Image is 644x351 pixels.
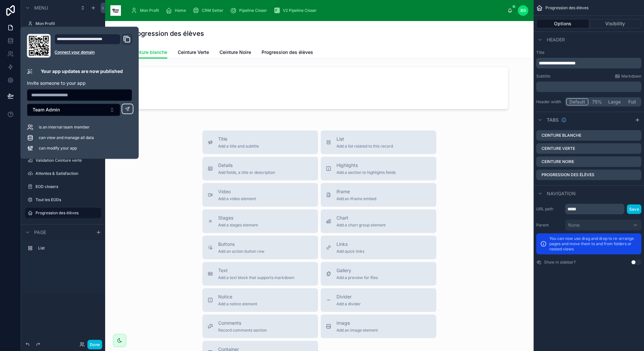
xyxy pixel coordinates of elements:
[536,50,641,55] label: Title
[272,5,321,16] a: V2 Pipeline Closer
[87,340,102,349] button: Done
[624,98,640,105] button: Full
[536,99,563,105] label: Header width
[218,328,267,333] span: Record comments section
[336,222,386,228] span: Add a chart group element
[35,210,97,216] label: Progression des élèves
[228,5,272,16] a: Pipeline Closer
[35,171,97,176] a: Attentes & Satisfaction
[164,5,191,16] a: Home
[336,320,378,326] span: Image
[336,293,361,300] span: Divider
[218,275,294,280] span: Add a text block that supports markdown
[605,98,624,105] button: Large
[218,222,258,228] span: Add a stages element
[55,50,132,55] a: Connect your domain
[321,209,436,233] button: ChartAdd a chart group element
[336,275,378,280] span: Add a preview for files
[129,5,164,16] a: Mon Profil
[218,320,267,326] span: Comments
[21,240,105,260] div: scrollable content
[336,241,364,247] span: Links
[218,162,275,169] span: Details
[39,146,77,151] span: can modify your app
[38,246,96,251] label: List
[130,46,167,59] a: Ceinture blanche
[239,8,267,13] span: Pipeline Closer
[218,136,259,142] span: Title
[175,8,186,13] span: Home
[321,262,436,286] button: GalleryAdd a preview for files
[536,74,550,79] label: Subtitle
[218,301,257,307] span: Add a notice element
[39,125,90,130] span: is an internal team member
[130,49,167,56] span: Ceinture blanche
[547,190,576,197] span: Navigation
[541,133,581,138] label: Ceinture blanche
[202,288,318,312] button: NoticeAdd a notice element
[202,315,318,338] button: CommentsRecord comments section
[336,188,376,195] span: iframe
[262,46,313,59] a: Progression des élèves
[565,220,641,231] button: None
[218,267,294,274] span: Text
[35,158,97,163] a: Validation Ceinture verte
[55,34,132,58] div: Domain and Custom Link
[336,170,396,175] span: Add a section to highlights fields
[218,188,256,195] span: Video
[336,267,378,274] span: Gallery
[262,49,313,56] span: Progression des élèves
[202,236,318,259] button: ButtonsAdd an action button row
[321,183,436,207] button: iframeAdd an iframe embed
[41,68,123,75] p: Your app updates are now published
[588,98,605,105] button: 75%
[283,8,317,13] span: V2 Pipeline Closer
[541,172,594,177] label: Progression des élèves
[549,236,637,252] p: You can now use drag and drop to re-arrange pages and move them to and from folders or nested views
[202,157,318,180] button: DetailsAdd fields, a title or description
[39,135,94,140] span: can view and manage all data
[536,58,641,68] div: scrollable content
[34,229,46,236] span: Page
[34,5,48,11] span: Menu
[520,8,526,13] span: BG
[321,236,436,259] button: LinksAdd quick links
[336,196,376,201] span: Add an iframe embed
[202,262,318,286] button: TextAdd a text block that supports markdown
[110,5,121,16] img: App logo
[27,80,132,86] p: Invite someone to your app
[218,144,259,149] span: Add a title and subtitle
[615,74,641,79] a: Markdown
[568,222,580,228] span: None
[35,197,97,202] label: Tout les EODs
[140,8,159,13] span: Mon Profil
[321,157,436,180] button: HighlightsAdd a section to highlights fields
[178,49,209,56] span: Ceinture Verte
[35,21,97,26] label: Mon Profil
[336,136,393,142] span: List
[202,183,318,207] button: VideoAdd a video element
[536,206,563,212] label: URL path
[219,49,251,56] span: Ceinture Noire
[321,130,436,154] button: ListAdd a list related to this record
[589,19,642,28] button: Visibility
[35,184,97,189] label: EOD closers
[130,29,204,38] h1: Progression des élèves
[218,241,264,247] span: Buttons
[536,82,641,92] div: scrollable content
[336,301,361,307] span: Add a divider
[178,46,209,59] a: Ceinture Verte
[544,260,576,265] label: Show in sidebar?
[541,146,575,151] label: Ceinture Verte
[218,196,256,201] span: Add a video element
[202,209,318,233] button: StagesAdd a stages element
[336,249,364,254] span: Add quick links
[321,288,436,312] button: DividerAdd a divider
[336,328,378,333] span: Add an image element
[219,46,251,59] a: Ceinture Noire
[27,104,120,116] button: Select Button
[202,130,318,154] button: TitleAdd a title and subtitle
[621,74,641,79] span: Markdown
